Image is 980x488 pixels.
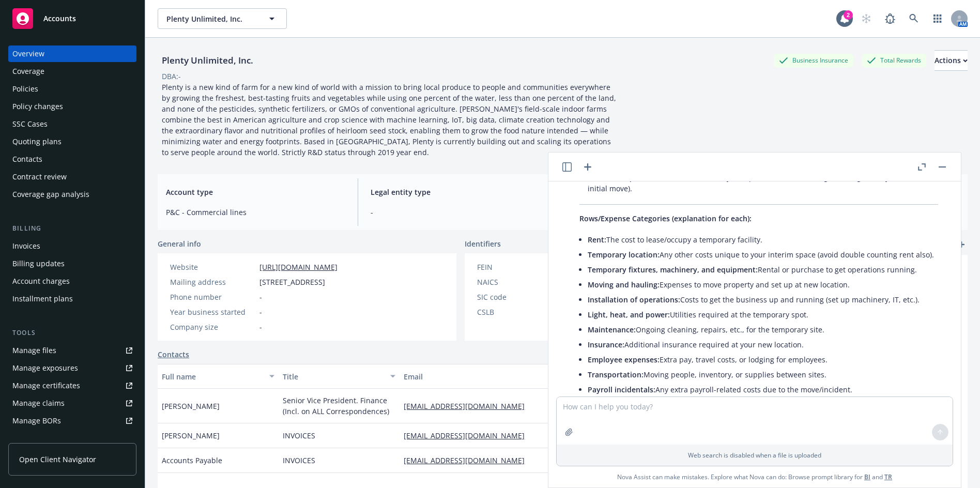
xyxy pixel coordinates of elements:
[477,292,562,302] div: SIC code
[8,430,136,447] a: Summary of insurance
[588,250,660,260] span: Temporary location:
[12,430,91,447] div: Summary of insurance
[563,451,946,460] p: Web search is disabled when a file is uploaded
[12,45,44,62] div: Overview
[588,370,644,379] span: Transportation:
[8,116,136,132] a: SSC Cases
[12,413,61,429] div: Manage BORs
[283,455,315,466] span: INVOICES
[8,63,136,80] a: Coverage
[158,364,279,389] button: Full name
[158,238,201,249] span: General info
[844,10,853,20] div: 2
[856,8,877,29] a: Start snowing
[588,385,655,394] span: Payroll incidentals:
[259,277,325,287] span: [STREET_ADDRESS]
[477,277,562,287] div: NAICS
[12,360,78,376] div: Manage exposures
[8,238,136,254] a: Invoices
[404,371,586,382] div: Email
[162,401,220,411] span: [PERSON_NAME]
[12,186,89,203] div: Coverage gap analysis
[588,280,660,289] span: Moving and hauling:
[170,277,255,287] div: Mailing address
[259,322,262,332] span: -
[579,213,752,223] span: Rows/Expense Categories (explanation for each):
[12,133,62,150] div: Quoting plans
[404,401,533,411] a: [EMAIL_ADDRESS][DOMAIN_NAME]
[8,273,136,289] a: Account charges
[588,277,938,292] li: Expenses to move property and set up at new location.
[162,371,263,382] div: Full name
[404,431,533,440] a: [EMAIL_ADDRESS][DOMAIN_NAME]
[588,322,938,337] li: Ongoing cleaning, repairs, etc., for the temporary site.
[8,395,136,411] a: Manage claims
[588,265,758,274] span: Temporary fixtures, machinery, and equipment:
[8,45,136,62] a: Overview
[12,342,56,359] div: Manage files
[588,235,606,245] span: Rent:
[8,81,136,97] a: Policies
[617,466,892,487] span: Nova Assist can make mistakes. Explore what Nova can do: Browse prompt library for and
[927,8,948,29] a: Switch app
[588,367,938,382] li: Moving people, inventory, or supplies between sites.
[477,262,562,272] div: FEIN
[588,352,938,367] li: Extra pay, travel costs, or lodging for employees.
[12,377,80,394] div: Manage certificates
[12,395,65,411] div: Manage claims
[8,151,136,167] a: Contacts
[158,54,257,67] div: Plenty Unlimited, Inc.
[371,187,550,197] span: Legal entity type
[158,8,287,29] button: Plenty Unlimited, Inc.
[8,291,136,307] a: Installment plans
[170,322,255,332] div: Company size
[259,262,338,272] a: [URL][DOMAIN_NAME]
[404,455,533,465] a: [EMAIL_ADDRESS][DOMAIN_NAME]
[19,454,96,465] span: Open Client Navigator
[884,472,892,481] a: TR
[588,307,938,322] li: Utilities required at the temporary spot.
[935,50,968,71] button: Actions
[8,377,136,394] a: Manage certificates
[259,307,262,317] span: -
[774,54,853,67] div: Business Insurance
[166,13,256,24] span: Plenty Unlimited, Inc.
[400,364,601,389] button: Email
[955,238,968,251] a: add
[12,238,40,254] div: Invoices
[862,54,926,67] div: Total Rewards
[8,133,136,150] a: Quoting plans
[588,247,938,262] li: Any other costs unique to your interim space (avoid double counting rent also).
[588,170,938,196] li: Enter what you expect for each following month (generally less after the initial move).
[588,325,636,334] span: Maintenance:
[588,355,660,364] span: Employee expenses:
[12,169,67,185] div: Contract review
[12,291,73,307] div: Installment plans
[588,232,938,247] li: The cost to lease/occupy a temporary facility.
[8,4,136,33] a: Accounts
[12,81,38,97] div: Policies
[904,8,924,29] a: Search
[8,169,136,185] a: Contract review
[8,223,136,234] div: Billing
[588,382,938,397] li: Any extra payroll-related costs due to the move/incident.
[588,262,938,277] li: Rental or purchase to get operations running.
[283,371,384,382] div: Title
[170,307,255,317] div: Year business started
[12,273,70,289] div: Account charges
[170,262,255,272] div: Website
[158,349,189,360] a: Contacts
[279,364,400,389] button: Title
[880,8,900,29] a: Report a Bug
[8,360,136,376] a: Manage exposures
[162,82,618,157] span: Plenty is a new kind of farm for a new kind of world with a mission to bring local produce to peo...
[864,472,870,481] a: BI
[162,430,220,441] span: [PERSON_NAME]
[166,187,345,197] span: Account type
[477,307,562,317] div: CSLB
[283,395,395,417] span: Senior Vice President. Finance (Incl. on ALL Correspondences)
[8,342,136,359] a: Manage files
[166,207,345,218] span: P&C - Commercial lines
[8,255,136,272] a: Billing updates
